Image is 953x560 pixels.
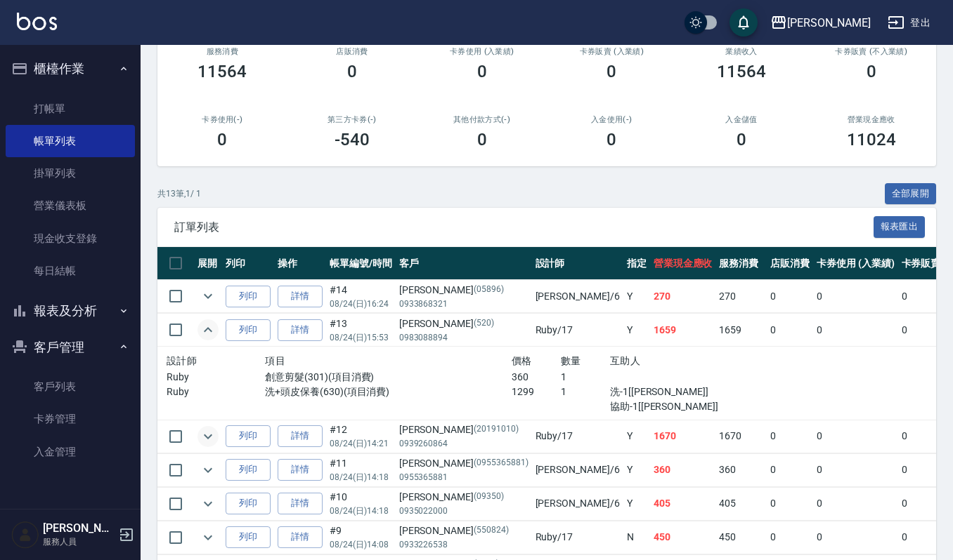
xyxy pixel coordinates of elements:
[399,298,529,310] p: 0933868321
[874,216,926,238] button: 報表匯出
[278,319,323,341] a: 詳情
[396,247,532,280] th: 客戶
[715,280,767,313] td: 270
[335,130,370,149] h3: -540
[330,471,392,484] p: 08/24 (日) 14:18
[717,62,766,81] h3: 11564
[813,280,898,313] td: 0
[434,115,530,124] h2: 其他付款方式(-)
[623,314,650,347] td: Y
[813,453,898,486] td: 0
[767,487,813,520] td: 0
[330,298,392,310] p: 08/24 (日) 16:24
[610,355,640,366] span: 互助人
[226,526,271,548] button: 列印
[43,535,115,548] p: 服務人員
[474,316,494,331] p: (520)
[399,422,529,437] div: [PERSON_NAME]
[474,524,509,538] p: (550824)
[650,420,716,453] td: 1670
[512,370,561,385] p: 360
[715,247,767,280] th: 服務消費
[226,319,271,341] button: 列印
[607,130,616,149] h3: 0
[197,62,247,81] h3: 11564
[474,283,504,298] p: (05896)
[623,247,650,280] th: 指定
[564,47,660,56] h2: 卡券販賣 (入業績)
[623,487,650,520] td: Y
[532,420,623,453] td: Ruby /17
[278,493,323,514] a: 詳情
[847,130,896,149] h3: 11024
[715,453,767,486] td: 360
[167,370,265,385] p: Ruby
[477,130,487,149] h3: 0
[715,487,767,520] td: 405
[767,453,813,486] td: 0
[610,399,758,414] p: 協助-1[[PERSON_NAME]]
[6,329,135,366] button: 客戶管理
[823,47,919,56] h2: 卡券販賣 (不入業績)
[650,314,716,347] td: 1659
[715,420,767,453] td: 1670
[197,493,219,514] button: expand row
[767,247,813,280] th: 店販消費
[6,371,135,403] a: 客戶列表
[650,453,716,486] td: 360
[6,93,135,125] a: 打帳單
[477,62,487,81] h3: 0
[787,14,871,32] div: [PERSON_NAME]
[326,487,396,520] td: #10
[304,47,401,56] h2: 店販消費
[767,314,813,347] td: 0
[6,255,135,287] a: 每日結帳
[650,487,716,520] td: 405
[226,493,271,514] button: 列印
[767,420,813,453] td: 0
[326,247,396,280] th: 帳單編號/時間
[6,222,135,255] a: 現金收支登錄
[17,13,57,30] img: Logo
[278,425,323,447] a: 詳情
[6,157,135,189] a: 掛單列表
[174,47,271,56] h3: 服務消費
[561,370,610,385] p: 1
[730,8,758,36] button: save
[274,247,326,280] th: 操作
[813,314,898,347] td: 0
[326,280,396,313] td: #14
[813,420,898,453] td: 0
[765,8,876,37] button: [PERSON_NAME]
[474,456,529,471] p: (0955365881)
[767,521,813,554] td: 0
[561,355,581,366] span: 數量
[607,62,616,81] h3: 0
[512,355,532,366] span: 價格
[813,521,898,554] td: 0
[512,385,561,399] p: 1299
[767,280,813,313] td: 0
[564,115,660,124] h2: 入金使用(-)
[167,355,197,366] span: 設計師
[474,490,504,505] p: (09350)
[6,403,135,435] a: 卡券管理
[330,505,392,517] p: 08/24 (日) 14:18
[532,487,623,520] td: [PERSON_NAME] /6
[623,453,650,486] td: Y
[694,115,790,124] h2: 入金儲值
[157,187,201,200] p: 共 13 筆, 1 / 1
[561,385,610,399] p: 1
[823,115,919,124] h2: 營業現金應收
[278,526,323,548] a: 詳情
[399,331,529,344] p: 0983088894
[326,420,396,453] td: #12
[532,521,623,554] td: Ruby /17
[265,355,285,366] span: 項目
[532,453,623,486] td: [PERSON_NAME] /6
[399,538,529,551] p: 0933226538
[43,521,115,535] h5: [PERSON_NAME]
[278,286,323,307] a: 詳情
[399,456,529,471] div: [PERSON_NAME]
[347,62,357,81] h3: 0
